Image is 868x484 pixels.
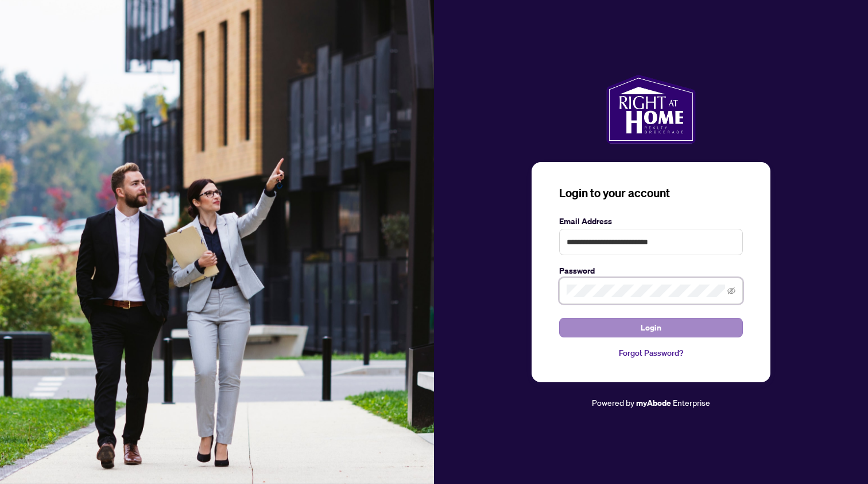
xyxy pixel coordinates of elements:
button: Login [559,318,743,337]
h3: Login to your account [559,185,743,201]
a: Forgot Password? [559,347,743,359]
a: myAbode [636,397,671,409]
img: ma-logo [606,75,695,144]
label: Email Address [559,215,743,228]
span: Powered by [592,397,634,408]
span: Enterprise [673,397,710,408]
label: Password [559,264,743,277]
span: Login [641,318,661,337]
span: eye-invisible [727,287,735,295]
